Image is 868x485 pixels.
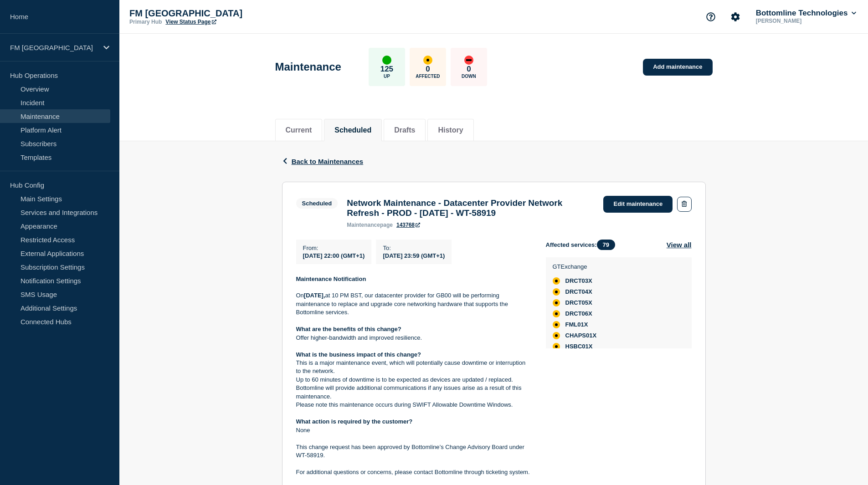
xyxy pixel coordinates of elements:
span: [DATE] 23:59 (GMT+1) [383,252,445,259]
span: DRCT06X [565,310,592,317]
span: [DATE] 22:00 (GMT+1) [303,252,365,259]
p: Bottomline will provide additional communications if any issues arise as a result of this mainten... [296,384,531,401]
div: affected [423,56,432,65]
div: affected [553,299,560,306]
span: HSBC01X [565,343,593,350]
p: Down [462,74,476,79]
strong: [DATE], [304,292,325,299]
span: DRCT03X [565,277,592,285]
p: Offer higher-bandwidth and improved resilience. [296,334,531,342]
p: FM [GEOGRAPHIC_DATA] [10,44,98,51]
p: To : [383,245,445,251]
span: CHAPS01X [565,332,597,339]
strong: Maintenance Notification [296,276,366,282]
div: up [382,56,391,65]
p: Affected [416,74,440,79]
span: Scheduled [296,198,338,209]
div: affected [553,321,560,328]
span: 79 [597,240,615,250]
span: Affected services: [546,240,620,250]
p: [PERSON_NAME] [754,18,849,24]
button: Bottomline Technologies [754,9,858,18]
div: affected [553,277,560,285]
button: Back to Maintenances [282,158,364,165]
strong: What is the business impact of this change? [296,351,421,358]
p: Up to 60 minutes of downtime is to be expected as devices are updated / replaced. [296,376,531,384]
p: page [347,222,393,228]
p: FM [GEOGRAPHIC_DATA] [129,8,312,19]
div: affected [553,288,560,296]
button: View all [667,240,692,250]
button: Drafts [394,126,415,134]
strong: What are the benefits of this change? [296,326,401,332]
h3: Network Maintenance - Datacenter Provider Network Refresh - PROD - [DATE] - WT-58919 [347,198,594,218]
p: 125 [380,65,393,74]
p: GTExchange [553,263,597,270]
div: affected [553,310,560,317]
p: From : [303,245,365,251]
a: 143768 [396,222,420,228]
a: Edit maintenance [603,196,673,213]
span: DRCT05X [565,299,592,306]
p: 0 [467,65,471,74]
p: Primary Hub [129,19,162,25]
button: History [438,126,463,134]
p: This is a major maintenance event, which will potentially cause downtime or interruption to the n... [296,359,531,376]
p: Please note this maintenance occurs during SWIFT Allowable Downtime Windows. [296,401,531,409]
span: DRCT04X [565,288,592,296]
p: For additional questions or concerns, please contact Bottomline through ticketing system. [296,468,531,476]
strong: What action is required by the customer? [296,418,413,425]
button: Support [701,7,720,26]
a: Add maintenance [643,59,712,76]
div: affected [553,332,560,339]
p: 0 [426,65,430,74]
p: None [296,426,531,434]
h1: Maintenance [275,61,341,73]
button: Current [286,126,312,134]
a: View Status Page [165,19,216,25]
div: down [464,56,473,65]
p: This change request has been approved by Bottomline’s Change Advisory Board under WT-58919. [296,443,531,460]
div: affected [553,343,560,350]
span: Back to Maintenances [292,158,364,165]
p: Up [384,74,390,79]
button: Account settings [726,7,745,26]
button: Scheduled [334,126,371,134]
span: FML01X [565,321,588,328]
span: maintenance [347,222,380,228]
p: On at 10 PM BST, our datacenter provider for GB00 will be performing maintenance to replace and u... [296,291,531,317]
